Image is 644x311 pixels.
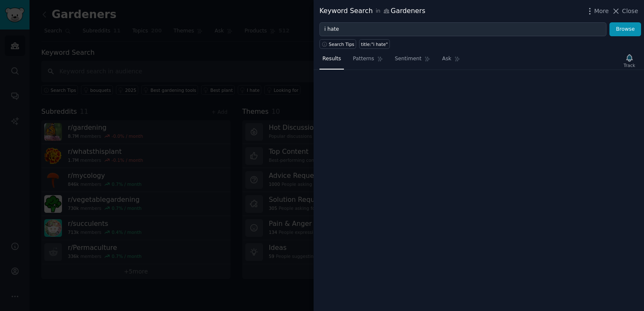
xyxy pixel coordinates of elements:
input: Try a keyword related to your business [319,22,606,37]
button: More [585,7,609,16]
span: Sentiment [395,55,421,63]
span: Ask [442,55,451,63]
a: Patterns [350,52,386,70]
span: in [376,8,380,15]
div: Keyword Search Gardeners [319,6,425,16]
span: Results [322,55,341,63]
button: Browse [609,22,641,37]
a: Sentiment [392,52,433,70]
span: More [594,7,609,16]
a: title:"i hate" [359,39,390,49]
a: Results [319,52,344,70]
div: title:"i hate" [361,41,388,47]
span: Close [622,7,638,16]
button: Close [612,7,638,16]
a: Ask [439,52,463,70]
span: Patterns [353,55,374,63]
button: Search Tips [319,39,356,49]
span: Search Tips [329,41,354,47]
